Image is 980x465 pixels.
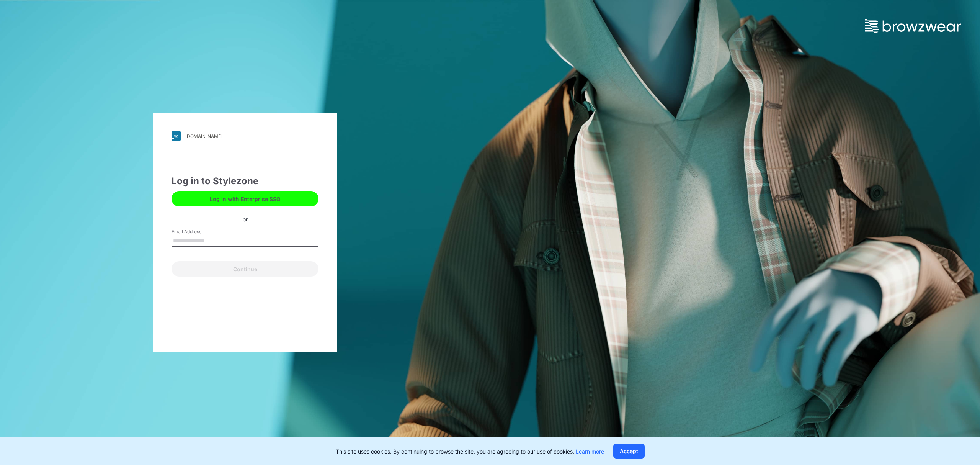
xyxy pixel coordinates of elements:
[171,191,318,206] button: Log in with Enterprise SSO
[171,228,225,235] label: Email Address
[865,19,961,33] img: browzwear-logo.e42bd6dac1945053ebaf764b6aa21510.svg
[237,215,254,223] div: or
[171,131,318,141] a: [DOMAIN_NAME]
[336,447,604,455] p: This site uses cookies. By continuing to browse the site, you are agreeing to our use of cookies.
[613,444,645,459] button: Accept
[171,131,181,141] img: stylezone-logo.562084cfcfab977791bfbf7441f1a819.svg
[576,448,604,455] a: Learn more
[171,174,318,188] div: Log in to Stylezone
[185,133,222,139] div: [DOMAIN_NAME]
